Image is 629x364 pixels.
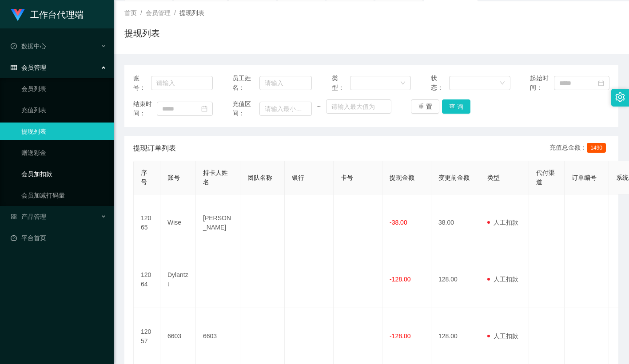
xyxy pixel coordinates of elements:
[21,144,107,162] a: 赠送彩金
[536,169,555,186] span: 代付渠道
[124,27,160,40] h1: 提现列表
[487,332,518,340] span: 人工扣款
[134,251,160,308] td: 12064
[21,101,107,119] a: 充值列表
[11,64,46,71] span: 会员管理
[530,74,553,92] span: 起始时间：
[615,92,625,102] i: 图标: setting
[411,99,439,114] button: 重 置
[167,174,180,181] span: 账号
[431,251,480,308] td: 128.00
[179,9,204,16] span: 提现列表
[124,9,137,16] span: 首页
[598,80,604,86] i: 图标: calendar
[431,74,449,92] span: 状态：
[133,99,157,118] span: 结束时间：
[326,99,391,114] input: 请输入最大值为
[332,74,350,92] span: 类型：
[438,174,470,181] span: 变更前金额
[549,143,609,154] div: 充值总金额：
[11,9,25,21] img: logo.9652507e.png
[390,276,410,283] span: -128.00
[21,123,107,140] a: 提现列表
[11,214,17,220] i: 图标: appstore-o
[572,174,597,181] span: 订单编号
[11,229,107,247] a: 图标: dashboard平台首页
[141,169,147,186] span: 序号
[11,11,84,18] a: 工作台代理端
[11,43,46,50] span: 数据中心
[30,0,84,29] h1: 工作台代理端
[140,9,142,16] span: /
[341,174,353,181] span: 卡号
[487,276,518,283] span: 人工扣款
[390,219,407,226] span: -38.00
[232,74,259,92] span: 员工姓名：
[21,80,107,98] a: 会员列表
[292,174,304,181] span: 银行
[133,143,176,154] span: 提现订单列表
[11,213,46,220] span: 产品管理
[134,194,160,251] td: 12065
[174,9,176,16] span: /
[390,174,414,181] span: 提现金额
[151,76,213,90] input: 请输入
[312,102,326,111] span: ~
[500,80,505,87] i: 图标: down
[259,76,312,90] input: 请输入
[21,186,107,204] a: 会员加减打码量
[203,169,228,186] span: 持卡人姓名
[11,43,17,49] i: 图标: check-circle-o
[160,194,196,251] td: Wise
[11,64,17,71] i: 图标: table
[431,194,480,251] td: 38.00
[487,174,500,181] span: 类型
[400,80,406,87] i: 图标: down
[487,219,518,226] span: 人工扣款
[201,106,207,112] i: 图标: calendar
[587,143,606,153] span: 1490
[390,332,410,340] span: -128.00
[196,194,240,251] td: [PERSON_NAME]
[247,174,272,181] span: 团队名称
[232,99,259,118] span: 充值区间：
[160,251,196,308] td: Dylantzt
[21,165,107,183] a: 会员加扣款
[146,9,171,16] span: 会员管理
[133,74,151,92] span: 账号：
[442,99,470,114] button: 查 询
[259,102,312,116] input: 请输入最小值为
